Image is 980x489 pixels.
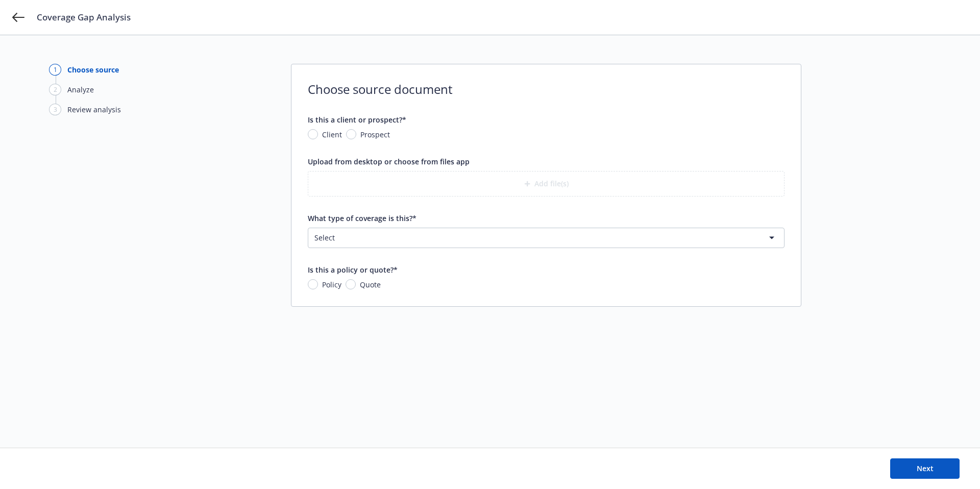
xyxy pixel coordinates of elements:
[308,265,398,275] span: Is this a policy or quote?*
[67,104,121,115] div: Review analysis
[322,129,342,140] span: Client
[49,84,61,95] div: 2
[37,11,131,23] span: Coverage Gap Analysis
[308,157,470,166] span: Upload from desktop or choose from files app
[67,64,119,75] div: Choose source
[308,279,318,289] input: Policy
[346,129,356,139] input: Prospect
[360,129,390,140] span: Prospect
[322,279,341,290] span: Policy
[346,279,356,289] input: Quote
[917,463,934,473] span: Next
[308,129,318,139] input: Client
[67,84,94,95] div: Analyze
[308,213,416,223] span: What type of coverage is this?*
[49,64,61,76] div: 1
[49,104,61,115] div: 3
[308,81,785,98] span: Choose source document
[308,115,406,125] span: Is this a client or prospect?*
[890,458,960,479] button: Next
[360,279,381,290] span: Quote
